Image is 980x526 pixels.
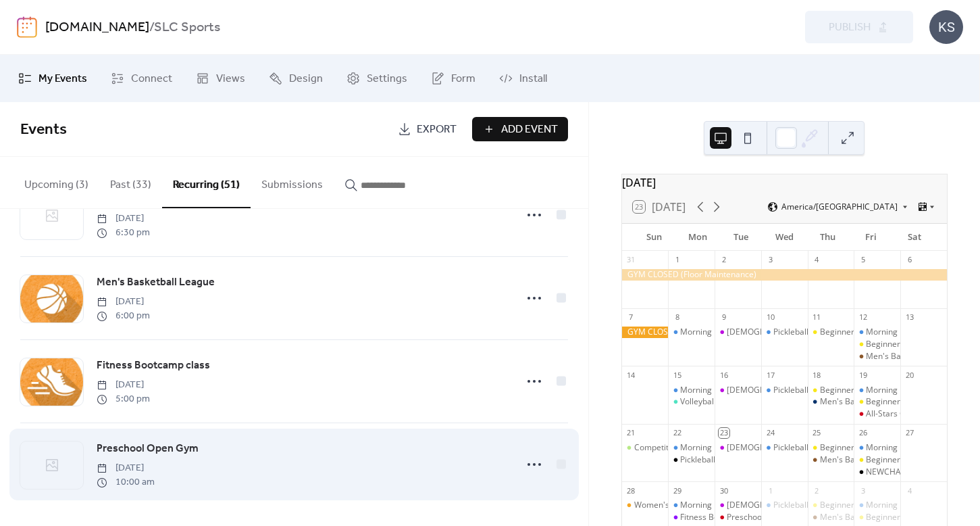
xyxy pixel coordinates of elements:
a: Connect [101,60,182,97]
div: Morning Pickleball Drop-in [680,500,779,511]
div: Beginner/Intermediate Pickleball Drop-in [808,442,854,454]
div: Morning Pickleball [866,500,935,511]
a: Export [388,117,467,141]
div: Ladies Pickleball [715,442,761,454]
button: Add Event [472,117,568,141]
div: 21 [626,428,636,438]
div: Competitive Volleyball Drop-in [634,442,748,454]
div: Men's Basketball OPEN GYM [854,351,900,362]
span: America/[GEOGRAPHIC_DATA] [781,203,898,211]
div: 3 [765,255,775,265]
div: Men's Basketball League [808,454,854,466]
div: Men's Basketball OPEN GYM [866,351,974,362]
span: Connect [131,71,172,87]
div: Morning Pickleball [854,500,900,511]
div: 13 [904,312,914,322]
img: logo [17,16,37,38]
div: Pickleball (Morning) [761,385,808,396]
div: 1 [672,255,682,265]
span: 6:30 pm [97,226,150,240]
div: 4 [812,255,822,265]
div: 29 [672,485,682,496]
div: Tue [719,224,763,251]
div: Beginner/Intermediate Pickleball Drop-in [820,500,973,511]
div: 1 [765,485,775,496]
div: Fri [850,224,893,251]
div: Morning Pickleball Drop-in [668,442,715,454]
span: [DATE] [97,378,150,392]
div: [DEMOGRAPHIC_DATA] Pickleball [727,327,853,338]
a: Design [259,60,333,97]
div: [DEMOGRAPHIC_DATA] Pickleball [727,442,853,454]
div: 17 [765,370,775,380]
div: Morning Pickleball [854,442,900,454]
b: SLC Sports [154,15,220,41]
div: Morning Pickleball Drop-in [668,385,715,396]
div: Men's Basketball League [808,512,854,523]
div: Morning Pickleball [854,385,900,396]
div: 31 [626,255,636,265]
div: NEWCHAA Volleyball Game [854,467,900,478]
a: Fitness Bootcamp class [97,357,210,375]
div: Beginner/Intermediate Pickleball Drop-in [808,327,854,338]
div: Preschool Open Gym [727,512,806,523]
div: NEWCHAA Volleyball Game [866,467,969,478]
div: 6 [904,255,914,265]
div: Competitive Volleyball Drop-in [622,442,669,454]
div: 26 [858,428,868,438]
div: Morning Pickleball [854,327,900,338]
span: 5:00 pm [97,392,150,406]
div: 27 [904,428,914,438]
div: Thu [806,224,849,251]
div: Ladies Pickleball [715,327,761,338]
div: Pickleball (Morning) [761,442,808,454]
div: 3 [858,485,868,496]
div: 9 [719,312,729,322]
div: Men's Basketball Drop-in [808,396,854,408]
span: Export [417,122,457,138]
div: Fitness Bootcamp class [680,512,768,523]
a: Men's Basketball League [97,274,215,291]
div: Men's Basketball League [820,512,914,523]
div: 16 [719,370,729,380]
div: Beginner/Intermediate Pickleball Drop-in [854,454,900,466]
div: Volleyball Open Gym (Semi-Comp) [668,396,715,408]
div: Sun [633,224,676,251]
div: 12 [858,312,868,322]
div: All-Stars Club Respite Night - OUTREACH [854,408,900,420]
div: Men's Basketball League [820,454,914,466]
div: [DEMOGRAPHIC_DATA] Pickleball [727,385,853,396]
span: Form [451,71,475,87]
div: Morning Pickleball [866,327,935,338]
a: Views [186,60,255,97]
a: Preschool Open Gym [97,440,199,458]
div: Beginner/Intermediate Pickleball Drop-in [854,396,900,408]
a: Settings [336,60,417,97]
div: 30 [719,485,729,496]
a: [DOMAIN_NAME] [45,15,149,41]
div: Pickleball Open Gym (EVENING) [680,454,799,466]
span: Events [20,115,67,145]
button: Submissions [251,157,334,207]
div: Morning Pickleball Drop-in [680,327,779,338]
button: Past (33) [99,157,162,207]
div: Beginner/Intermediate Pickleball Drop-in [820,327,973,338]
div: Sat [893,224,936,251]
div: 19 [858,370,868,380]
span: Design [289,71,323,87]
div: Ladies Pickleball [715,500,761,511]
span: My Events [38,71,87,87]
div: KS [929,10,963,44]
div: 23 [719,428,729,438]
div: Volleyball Open Gym (Semi-Comp) [680,396,809,408]
span: Men's Basketball League [97,274,215,291]
div: 2 [812,485,822,496]
div: 28 [626,485,636,496]
div: Beginner/Intermediate Pickleball Drop-in [808,385,854,396]
div: Pickleball (Morning) [761,500,808,511]
div: 8 [672,312,682,322]
div: 5 [858,255,868,265]
div: Morning Pickleball [866,385,935,396]
div: 20 [904,370,914,380]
